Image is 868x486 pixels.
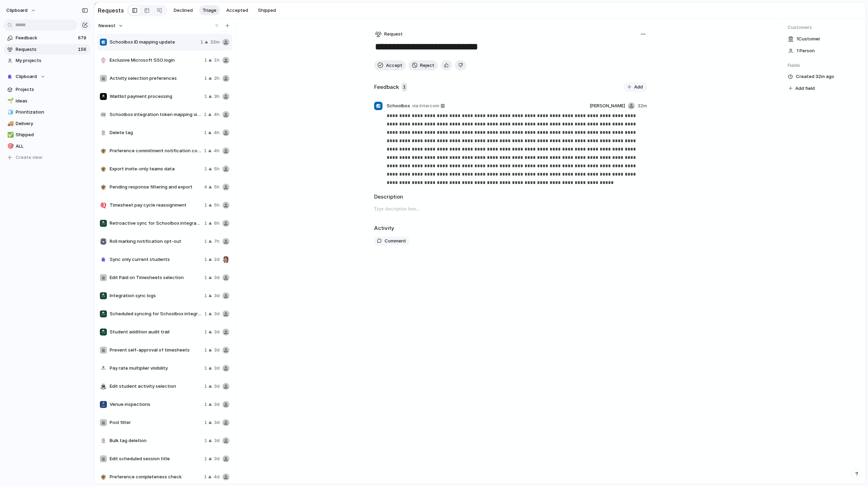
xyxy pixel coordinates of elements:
button: clipboard [3,5,40,16]
span: 1 [204,401,207,408]
button: Comment [374,237,409,246]
span: Integration sync logs [110,292,202,299]
span: Activity selection preferences [110,75,202,82]
button: Accept [374,60,406,71]
a: via Intercom [411,102,446,110]
a: 🚚Delivery [3,118,90,129]
button: Clipboard [3,71,90,82]
span: 32m [638,102,647,109]
span: Prevent self-approval of timesheets [110,347,202,354]
span: clipboard [6,7,27,14]
span: 1 [204,419,207,426]
span: Roll marking notification opt-out [110,238,202,245]
span: 3d [214,365,220,372]
span: 1 [204,365,207,372]
span: 1 [204,292,207,299]
button: Add [623,82,647,92]
button: 🌱 [6,98,13,105]
span: 3d [214,419,220,426]
span: Ideas [16,98,88,105]
h2: Description [374,193,647,201]
span: Waitlist payment processing [110,93,202,100]
div: ✅ [7,131,12,139]
span: 3d [214,329,220,335]
span: Preference commitment notification control [110,147,201,154]
a: Projects [3,84,90,95]
span: 1 [204,57,207,64]
span: 156 [78,46,88,53]
span: 1 [204,310,207,317]
span: Edit Paid on Timesheets selection [110,274,202,281]
span: 3d [214,437,220,444]
div: 🌱 [7,97,12,105]
span: 1 [204,437,207,444]
span: 4d [214,473,220,480]
span: via Intercom [412,102,439,109]
span: 1 [204,202,207,209]
span: 3h [214,93,220,100]
span: 4h [214,111,220,118]
div: 🎯ALL [3,141,90,152]
span: Accept [386,62,402,69]
span: Declined [174,7,193,14]
span: Reject [420,62,434,69]
span: 32m [210,39,220,46]
span: Add [634,84,643,91]
span: 5h [214,165,220,172]
span: 1 [204,383,207,390]
h2: Feedback [374,83,399,91]
button: 🎯 [6,143,13,150]
span: Create view [16,154,42,161]
span: 5h [214,184,220,191]
span: 7h [214,238,220,245]
span: Bulk tag deletion [110,437,202,444]
span: 1 [204,147,207,154]
span: 4h [214,147,220,154]
span: Prioritization [16,109,88,116]
button: Request [374,30,404,39]
button: Declined [170,5,196,16]
span: 3d [214,383,220,390]
span: 4 [204,184,207,191]
span: 6h [214,220,220,227]
span: Comment [385,238,406,245]
span: 3d [214,292,220,299]
span: 3d [214,401,220,408]
div: 🚚 [7,119,12,128]
span: Triage [203,7,216,14]
span: Pay rate multiplier visibility [110,365,202,372]
span: Schoolbox ID mapping update [110,39,198,46]
span: 1 [204,111,207,118]
span: Accepted [226,7,248,14]
a: 🌱Ideas [3,96,90,106]
span: 1 [204,93,207,100]
button: Shipped [254,5,279,16]
span: Delete tag [110,129,201,136]
span: Student addition audit trail [110,329,202,335]
span: 1 [204,455,207,462]
span: Edit scheduled session title [110,455,202,462]
span: 1 [402,83,407,92]
span: 1 [204,329,207,335]
a: ✅Shipped [3,130,90,140]
span: Edit student activity selection [110,383,202,390]
span: 3d [214,310,220,317]
button: 🚚 [6,120,13,127]
span: Pool filter [110,419,202,426]
button: Add field [788,84,816,93]
a: 🧊Prioritization [3,107,90,117]
span: Venue inspections [110,401,202,408]
span: 1 [204,347,207,354]
span: Retroactive sync for Schoolbox integration [110,220,202,227]
span: 679 [78,34,88,41]
h2: Activity [374,224,394,232]
span: Delivery [16,120,88,127]
span: 2d [214,256,220,263]
span: 1 [204,129,207,136]
span: 1 [204,256,207,263]
span: ALL [16,143,88,150]
h2: Requests [98,6,124,15]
